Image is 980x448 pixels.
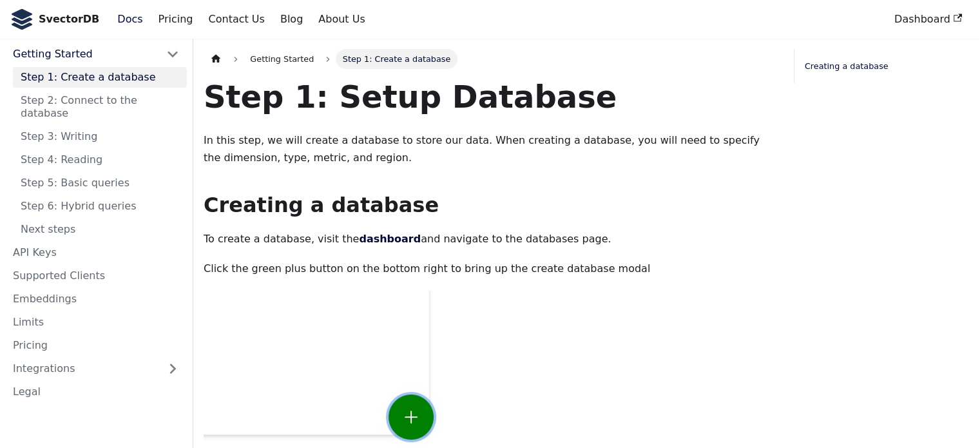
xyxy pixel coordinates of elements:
[204,132,773,166] p: In this step, we will create a database to store our data. When creating a database, you will nee...
[204,260,773,277] p: Click the green plus button on the bottom right to bring up the create database modal
[273,8,311,30] a: Blog
[39,11,99,28] b: SvectorDB
[204,49,228,69] a: Home page
[5,266,187,286] a: Supported Clients
[887,8,970,30] a: Dashboard
[5,44,159,64] a: Getting Started
[151,8,201,30] a: Pricing
[244,49,320,69] a: Getting Started
[204,231,773,248] p: To create a database, visit the and navigate to the databases page.
[5,289,187,309] a: Embeddings
[5,312,187,333] a: Limits
[13,150,187,170] a: Step 4: Reading
[10,9,34,30] img: SvectorDB Logo
[5,242,187,263] a: API Keys
[200,8,272,30] a: Contact Us
[13,219,187,240] a: Next steps
[359,233,421,245] a: dashboard
[5,358,187,379] a: Integrations
[110,8,150,30] a: Docs
[250,54,314,64] span: Getting Started
[204,49,773,69] nav: Breadcrumbs
[159,44,187,64] button: Collapse sidebar category 'Getting Started'
[5,335,187,356] a: Pricing
[13,126,187,147] a: Step 3: Writing
[5,382,187,402] a: Legal
[10,9,99,30] a: SvectorDB LogoSvectorDB
[13,67,187,88] a: Step 1: Create a database
[204,192,773,218] h2: Creating a database
[311,8,372,30] a: About Us
[336,49,457,69] span: Step 1: Create a database
[805,59,965,73] a: Creating a database
[204,77,773,116] h1: Step 1: Setup Database
[13,90,187,124] a: Step 2: Connect to the database
[13,173,187,193] a: Step 5: Basic queries
[13,196,187,217] a: Step 6: Hybrid queries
